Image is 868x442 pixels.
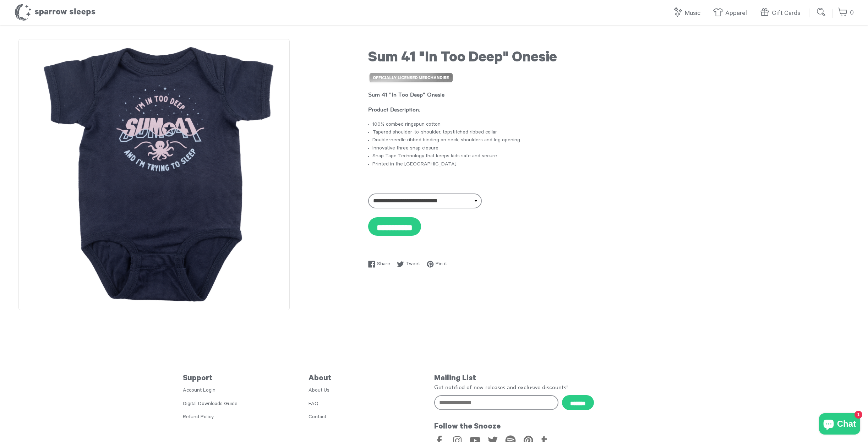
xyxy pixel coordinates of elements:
a: Apparel [713,6,750,21]
li: Snap Tape Technology that keeps kids safe and secure [372,153,850,160]
span: Pin it [436,261,447,268]
li: Innovative three snap closure [372,145,850,153]
h5: Follow the Snooze [434,422,686,432]
inbox-online-store-chat: Shopify online store chat [817,413,862,436]
a: Contact [309,415,326,420]
h1: Sum 41 "In Too Deep" Onesie [368,50,850,68]
a: Digital Downloads Guide [183,402,238,407]
a: Account Login [183,388,215,394]
h5: Support [183,374,309,383]
h5: About [309,374,434,383]
a: FAQ [309,402,318,407]
img: Sum 41 "In Too Deep" Onesie [18,39,290,310]
a: About Us [309,388,329,394]
a: Music [672,6,704,21]
span: Tweet [406,261,420,268]
h1: Sparrow Sleeps [14,4,96,21]
a: Refund Policy [183,415,214,420]
input: Submit [814,5,829,19]
h5: Mailing List [434,374,686,383]
a: Gift Cards [759,6,804,21]
span: Share [377,261,390,268]
p: Get notified of new releases and exclusive discounts! [434,383,686,391]
a: 0 [837,5,854,21]
strong: Sum 41 "In Too Deep" Onesie [368,92,444,98]
li: Tapered shoulder-to-shoulder, topstitched ribbed collar [372,129,850,137]
li: Double-needle ribbed binding on neck, shoulders and leg opening [372,137,850,144]
li: 100% combed ringspun cotton [372,121,850,129]
li: Printed in the [GEOGRAPHIC_DATA] [372,161,850,169]
strong: Product Description: [368,107,420,113]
